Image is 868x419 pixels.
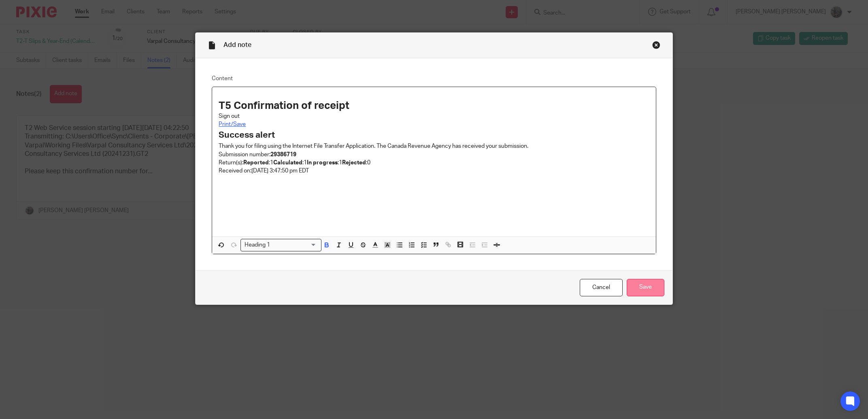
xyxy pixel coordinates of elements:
strong: Calculated [273,160,302,166]
strong: Success alert [219,131,275,139]
p: Return(s): :1 :1 :1 :0 [219,159,649,167]
p: Sign out [219,112,649,120]
p: Submission number: [219,151,649,159]
input: Search for option [272,241,317,249]
a: Print/Save [219,121,246,127]
strong: 29386719 [270,152,296,157]
p: Thank you for filing using the Internet File Transfer Application. The Canada Revenue Agency has ... [219,142,649,150]
strong: Rejected [342,160,366,166]
strong: T5 Confirmation of receipt [219,100,349,111]
div: Close this dialog window [652,41,660,49]
strong: Reported [243,160,269,166]
label: Content [212,74,656,83]
p: Received on:[DATE] 3:47:50 pm EDT [219,167,649,175]
a: Cancel [580,279,623,296]
span: Add note [223,42,251,48]
strong: In progress [307,160,338,166]
span: Heading 1 [243,241,272,249]
input: Save [627,279,664,296]
div: Search for option [240,239,321,251]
